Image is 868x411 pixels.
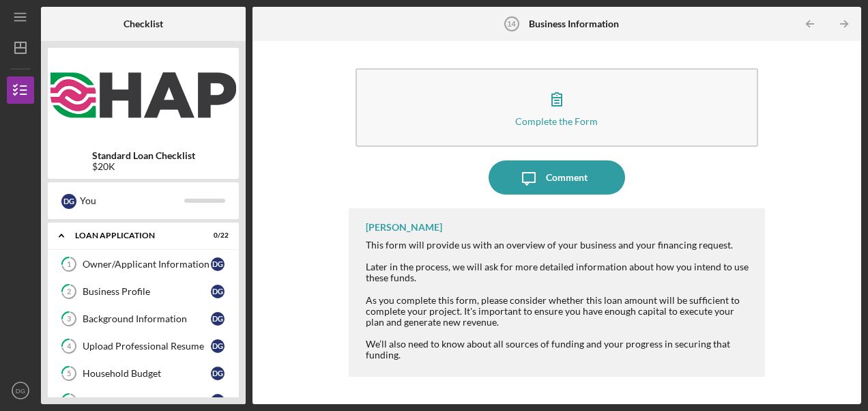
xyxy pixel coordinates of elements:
[55,251,232,278] a: 1Owner/Applicant InformationDG
[211,285,225,298] div: D G
[529,18,619,29] b: Business Information
[211,257,225,271] div: D G
[75,231,194,240] div: Loan Application
[67,397,72,406] tspan: 6
[211,339,225,353] div: D G
[83,286,211,297] div: Business Profile
[55,360,232,387] a: 5Household BudgetDG
[67,315,71,324] tspan: 3
[366,261,751,283] div: Later in the process, we will ask for more detailed information about how you intend to use these...
[83,395,211,406] div: Personal Financial Statement
[92,150,195,161] b: Standard Loan Checklist
[55,305,232,332] a: 3Background InformationDG
[83,341,211,352] div: Upload Professional Resume
[55,332,232,360] a: 4Upload Professional ResumeDG
[80,189,184,212] div: You
[83,313,211,324] div: Background Information
[515,116,598,126] div: Complete the Form
[489,160,625,195] button: Comment
[507,20,516,28] tspan: 14
[366,240,751,251] div: This form will provide us with an overview of your business and your financing request.
[67,369,71,378] tspan: 5
[48,55,239,137] img: Product logo
[211,367,225,380] div: D G
[67,287,71,296] tspan: 2
[7,377,34,404] button: DG
[83,368,211,379] div: Household Budget
[61,194,76,209] div: D G
[366,339,751,360] div: We’ll also need to know about all sources of funding and your progress in securing that funding.
[83,259,211,270] div: Owner/Applicant Information
[211,312,225,326] div: D G
[211,394,225,408] div: D G
[55,278,232,305] a: 2Business ProfileDG
[366,222,442,233] div: [PERSON_NAME]
[124,18,163,29] b: Checklist
[16,387,25,395] text: DG
[92,161,195,172] div: $20K
[546,160,588,195] div: Comment
[366,295,751,328] div: As you complete this form, please consider whether this loan amount will be sufficient to complet...
[204,231,229,240] div: 0 / 22
[356,68,758,147] button: Complete the Form
[67,342,72,351] tspan: 4
[67,260,71,269] tspan: 1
